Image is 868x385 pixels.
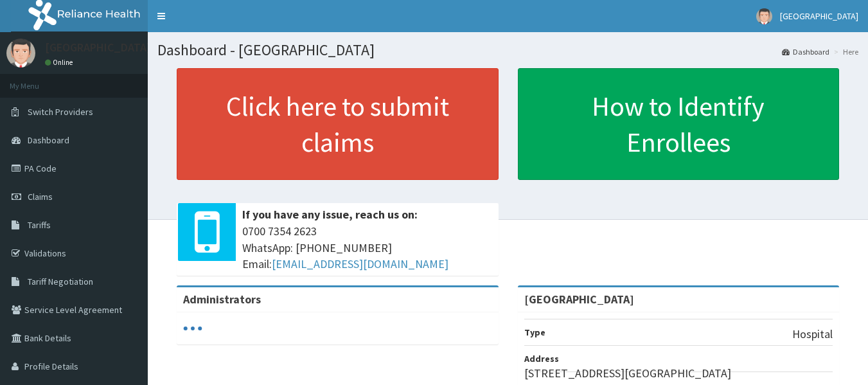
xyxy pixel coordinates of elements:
a: Dashboard [782,46,829,57]
svg: audio-loading [183,319,202,338]
span: Claims [28,191,53,202]
p: [GEOGRAPHIC_DATA] [45,42,151,53]
a: Online [45,58,76,67]
b: Type [524,327,545,338]
b: Address [524,353,559,364]
a: How to Identify Enrollees [518,68,840,180]
a: [EMAIL_ADDRESS][DOMAIN_NAME] [272,256,448,271]
strong: [GEOGRAPHIC_DATA] [524,292,634,307]
b: If you have any issue, reach us on: [242,207,418,222]
li: Here [831,46,858,57]
span: Tariff Negotiation [28,276,93,287]
img: User Image [756,8,772,24]
span: 0700 7354 2623 WhatsApp: [PHONE_NUMBER] Email: [242,223,492,273]
span: Switch Providers [28,106,93,118]
span: [GEOGRAPHIC_DATA] [780,10,858,22]
img: User Image [6,39,35,67]
p: Hospital [792,326,833,343]
span: Tariffs [28,219,51,231]
a: Click here to submit claims [177,68,499,180]
span: Dashboard [28,134,69,146]
b: Administrators [183,292,261,307]
h1: Dashboard - [GEOGRAPHIC_DATA] [157,42,858,58]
